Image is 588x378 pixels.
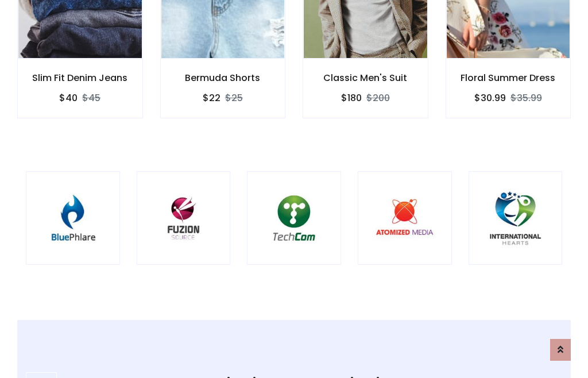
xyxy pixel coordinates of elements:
[59,92,78,103] h6: $40
[303,72,428,83] h6: Classic Men's Suit
[203,92,220,103] h6: $22
[82,91,100,105] del: $45
[225,91,243,105] del: $25
[510,91,542,105] del: $35.99
[341,92,362,103] h6: $180
[446,72,571,83] h6: Floral Summer Dress
[161,72,285,83] h6: Bermuda Shorts
[18,72,142,83] h6: Slim Fit Denim Jeans
[474,92,506,103] h6: $30.99
[366,91,390,105] del: $200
